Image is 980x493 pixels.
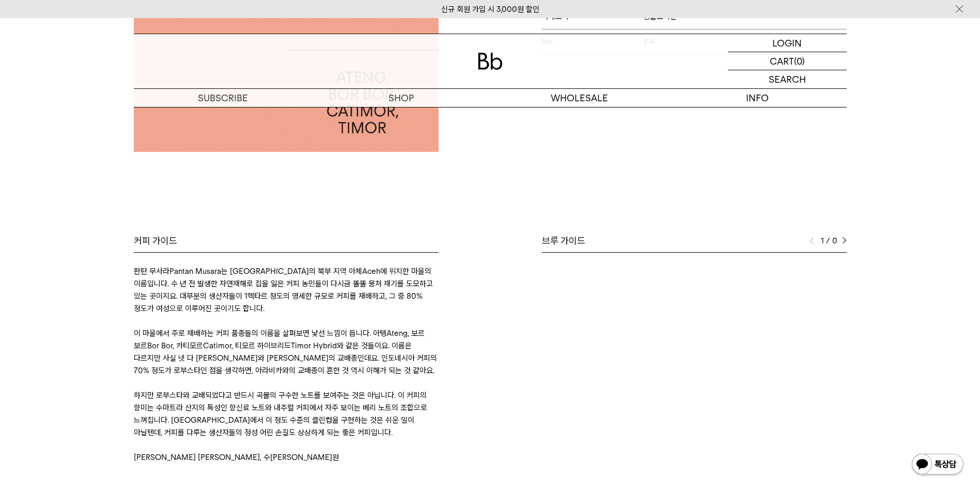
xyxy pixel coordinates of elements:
[134,235,439,247] div: 커피 가이드
[832,235,837,247] span: 0
[312,89,490,107] a: SHOP
[728,34,847,52] a: LOGIN
[728,52,847,70] a: CART (0)
[826,235,830,247] span: /
[490,89,668,107] p: WHOLESALE
[134,327,439,377] p: 이 마을에서 주로 재배하는 커피 품종들의 이름을 살펴보면 낯선 느낌이 듭니다. 아텡Ateng, 보르 보르Bor Bor, 카티모르Catimor, 티모르 하이브리드Timor Hy...
[478,53,503,70] img: 로고
[134,451,439,464] p: [PERSON_NAME] [PERSON_NAME], 수[PERSON_NAME]원
[134,265,439,315] p: 판탄 무사라Pantan Musara는 [GEOGRAPHIC_DATA]의 북부 지역 아체Aceh에 위치한 마을의 이름입니다. 수 년 전 발생한 자연재해로 집을 잃은 커피 농민들...
[134,89,312,107] a: SUBSCRIBE
[770,52,794,70] p: CART
[668,89,847,107] p: INFO
[794,52,805,70] p: (0)
[769,70,806,88] p: SEARCH
[542,235,847,247] div: 브루 가이드
[441,5,539,14] a: 신규 회원 가입 시 3,000원 할인
[772,34,802,52] p: LOGIN
[819,235,824,247] span: 1
[911,453,965,477] img: 카카오톡 채널 1:1 채팅 버튼
[134,389,439,439] p: 하지만 로부스타와 교배되었다고 반드시 곡물의 구수한 노트를 보여주는 것은 아닙니다. 이 커피의 향미는 수마트라 산지의 특성인 향신료 노트와 내추럴 커피에서 자주 보이는 베리 ...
